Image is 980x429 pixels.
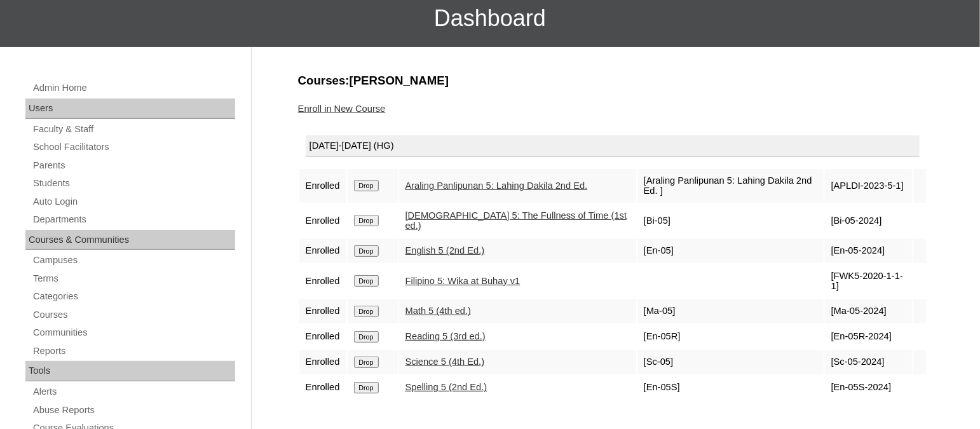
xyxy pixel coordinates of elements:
[32,121,235,137] a: Faculty & Staff
[299,299,346,323] td: Enrolled
[825,169,912,203] td: [APLDI-2023-5-1]
[299,325,346,349] td: Enrolled
[637,204,824,238] td: [Bi-05]
[354,331,379,343] input: Drop
[298,72,927,89] h3: Courses:[PERSON_NAME]
[32,194,235,210] a: Auto Login
[405,357,485,367] a: Science 5 (4th Ed.)
[32,139,235,155] a: School Facilitators
[825,299,912,323] td: [Ma-05-2024]
[825,204,912,238] td: [Bi-05-2024]
[637,299,824,323] td: [Ma-05]
[637,350,824,374] td: [Sc-05]
[637,325,824,349] td: [En-05R]
[32,175,235,191] a: Students
[354,306,379,317] input: Drop
[825,325,912,349] td: [En-05R-2024]
[825,239,912,263] td: [En-05-2024]
[405,180,588,191] a: Araling Panlipunan 5: Lahing Dakila 2nd Ed.
[405,245,485,255] a: English 5 (2nd Ed.)
[32,158,235,174] a: Parents
[354,215,379,226] input: Drop
[32,307,235,323] a: Courses
[299,204,346,238] td: Enrolled
[32,402,235,418] a: Abuse Reports
[32,343,235,359] a: Reports
[298,104,386,114] a: Enroll in New Course
[32,80,235,96] a: Admin Home
[354,357,379,368] input: Drop
[32,384,235,400] a: Alerts
[32,289,235,304] a: Categories
[299,376,346,400] td: Enrolled
[637,239,824,263] td: [En-05]
[299,264,346,298] td: Enrolled
[354,180,379,191] input: Drop
[32,325,235,341] a: Communities
[32,212,235,228] a: Departments
[25,361,235,381] div: Tools
[354,382,379,393] input: Drop
[32,252,235,268] a: Campuses
[825,350,912,374] td: [Sc-05-2024]
[299,169,346,203] td: Enrolled
[825,264,912,298] td: [FWK5-2020-1-1-1]
[299,239,346,263] td: Enrolled
[32,271,235,287] a: Terms
[405,210,627,231] a: [DEMOGRAPHIC_DATA] 5: The Fullness of Time (1st ed.)
[354,245,379,257] input: Drop
[299,350,346,374] td: Enrolled
[25,99,235,119] div: Users
[354,275,379,287] input: Drop
[405,306,471,316] a: Math 5 (4th ed.)
[405,331,486,341] a: Reading 5 (3rd ed.)
[825,376,912,400] td: [En-05S-2024]
[306,135,920,157] div: [DATE]-[DATE] (HG)
[405,382,487,392] a: Spelling 5 (2nd Ed.)
[637,376,824,400] td: [En-05S]
[637,169,824,203] td: [Araling Panlipunan 5: Lahing Dakila 2nd Ed. ]
[25,230,235,250] div: Courses & Communities
[405,276,521,286] a: Filipino 5: Wika at Buhay v1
